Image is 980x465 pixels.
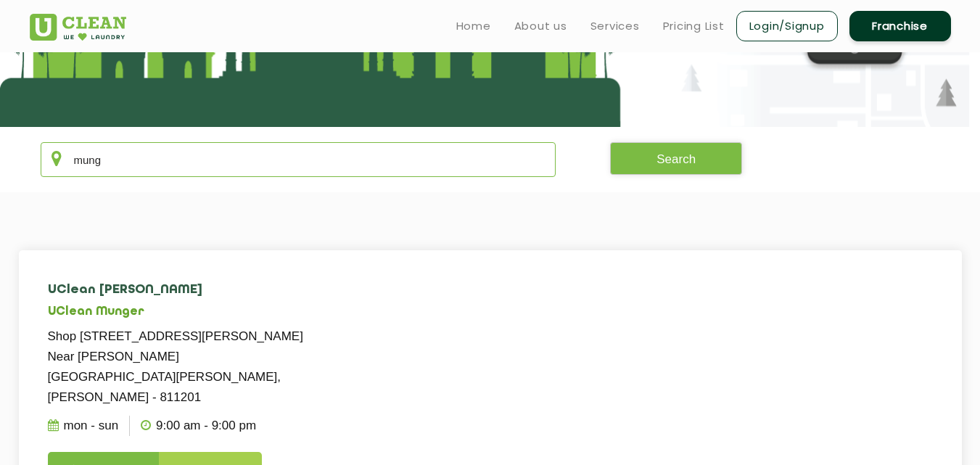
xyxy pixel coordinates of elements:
a: Login/Signup [736,11,838,41]
h4: UClean [PERSON_NAME] [48,283,306,297]
img: UClean Laundry and Dry Cleaning [30,14,126,41]
h5: UClean Munger [48,305,306,319]
a: Franchise [849,11,951,41]
p: Mon - Sun [48,416,119,436]
a: Pricing List [663,17,725,35]
p: 9:00 AM - 9:00 PM [141,416,256,436]
a: Services [590,17,640,35]
a: About us [514,17,567,35]
input: Enter city/area/pin Code [41,142,556,177]
p: Shop [STREET_ADDRESS][PERSON_NAME] Near [PERSON_NAME][GEOGRAPHIC_DATA][PERSON_NAME], [PERSON_NAME... [48,326,306,408]
button: Search [610,142,742,175]
a: Home [456,17,491,35]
